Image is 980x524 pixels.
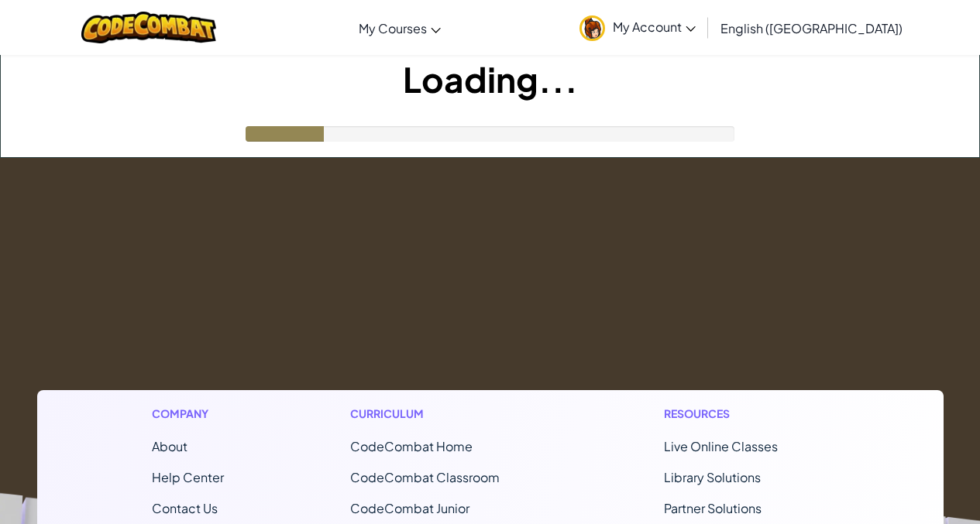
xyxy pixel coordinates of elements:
h1: Loading... [1,55,979,103]
img: CodeCombat logo [81,12,217,43]
a: My Courses [351,7,449,49]
a: Help Center [152,469,224,485]
span: English ([GEOGRAPHIC_DATA]) [720,20,903,36]
a: Partner Solutions [664,500,762,516]
a: CodeCombat Junior [350,500,469,516]
span: CodeCombat Home [350,438,473,454]
a: CodeCombat Classroom [350,469,500,485]
a: Live Online Classes [664,438,778,454]
a: English ([GEOGRAPHIC_DATA]) [713,7,910,49]
a: Library Solutions [664,469,761,485]
h1: Curriculum [350,406,538,422]
span: My Account [613,19,696,35]
h1: Resources [664,406,829,422]
span: Contact Us [152,500,218,516]
a: My Account [572,3,703,52]
h1: Company [152,406,224,422]
a: About [152,438,187,454]
span: My Courses [359,20,427,36]
img: avatar [579,15,605,41]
